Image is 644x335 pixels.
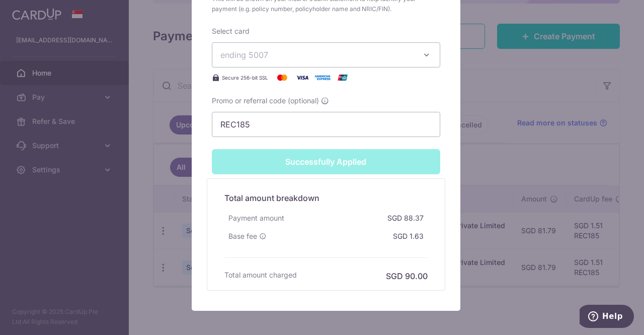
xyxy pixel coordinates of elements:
[383,209,428,227] div: SGD 88.37
[224,270,297,280] h6: Total amount charged
[212,42,440,68] button: ending 5007
[222,74,268,82] span: Secure 256-bit SSL
[212,26,250,36] label: Select card
[212,96,319,106] span: Promo or referral code (optional)
[312,72,333,84] img: American Express
[333,72,353,84] img: UnionPay
[389,227,428,245] div: SGD 1.63
[272,72,292,84] img: Mastercard
[228,231,257,241] span: Base fee
[580,305,634,330] iframe: Opens a widget where you can find more information
[224,192,428,204] h5: Total amount breakdown
[224,209,288,227] div: Payment amount
[386,270,428,282] h6: SGD 90.00
[292,72,312,84] img: Visa
[220,50,268,60] span: ending 5007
